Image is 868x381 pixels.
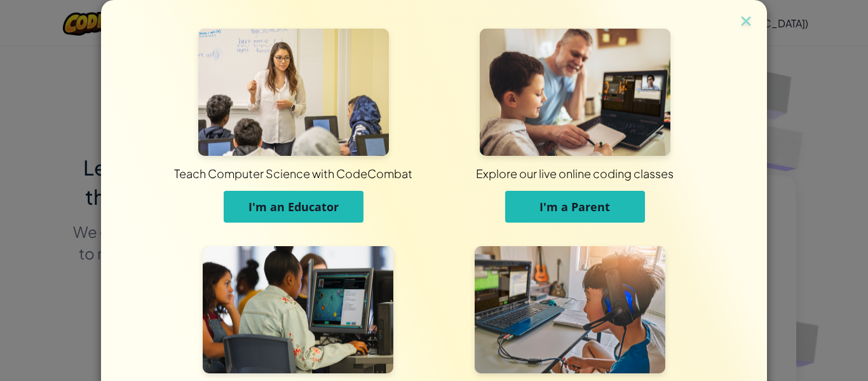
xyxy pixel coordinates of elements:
img: close icon [738,13,754,32]
span: I'm a Parent [539,199,610,214]
img: For Students [203,246,393,373]
button: I'm an Educator [224,191,363,223]
span: I'm an Educator [248,199,339,214]
img: For Educators [198,29,389,156]
img: For Individuals [475,246,665,373]
img: For Parents [480,29,670,156]
button: I'm a Parent [505,191,645,223]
